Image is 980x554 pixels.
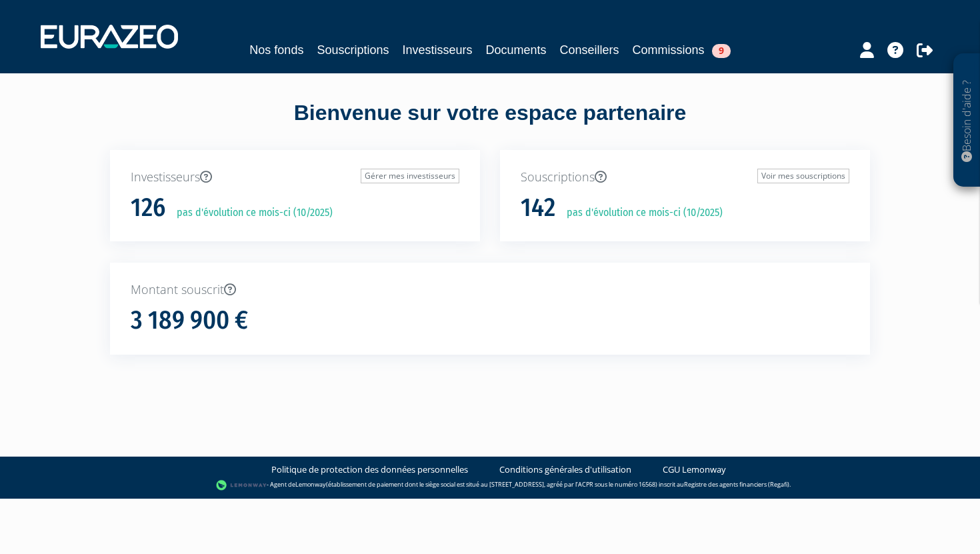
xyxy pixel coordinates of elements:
a: Commissions9 [633,41,731,59]
a: Conseillers [560,41,619,59]
a: Souscriptions [317,41,389,59]
h1: 142 [521,194,555,222]
a: Registre des agents financiers (Regafi) [684,480,789,489]
p: pas d'évolution ce mois-ci (10/2025) [557,205,723,221]
a: Conditions générales d'utilisation [499,463,631,476]
a: Investisseurs [402,41,472,59]
a: Gérer mes investisseurs [361,169,459,183]
span: 9 [712,44,731,58]
p: Montant souscrit [131,281,849,299]
a: Lemonway [295,480,326,489]
h1: 3 189 900 € [131,307,248,335]
a: Nos fonds [249,41,303,59]
p: Investisseurs [131,169,459,186]
a: Voir mes souscriptions [757,169,849,183]
a: CGU Lemonway [663,463,726,476]
p: pas d'évolution ce mois-ci (10/2025) [167,205,333,221]
p: Besoin d'aide ? [959,61,975,181]
h1: 126 [131,194,165,222]
div: Bienvenue sur votre espace partenaire [100,98,880,150]
img: 1732889491-logotype_eurazeo_blanc_rvb.png [41,25,178,49]
img: logo-lemonway.png [216,479,267,492]
a: Politique de protection des données personnelles [271,463,468,476]
a: Documents [486,41,547,59]
p: Souscriptions [521,169,849,186]
div: - Agent de (établissement de paiement dont le siège social est situé au [STREET_ADDRESS], agréé p... [13,479,967,492]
